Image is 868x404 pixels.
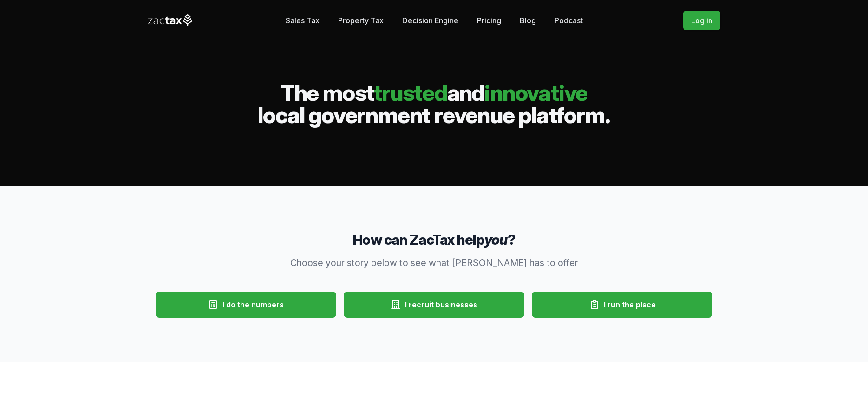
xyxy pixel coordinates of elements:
[344,292,524,318] button: I recruit businesses
[286,11,320,30] a: Sales Tax
[477,11,501,30] a: Pricing
[148,82,720,126] h2: The most and local government revenue platform.
[484,231,508,248] em: you
[484,79,587,106] span: innovative
[604,299,656,310] span: I run the place
[683,11,720,30] a: Log in
[152,230,717,249] h3: How can ZacTax help ?
[402,11,458,30] a: Decision Engine
[338,11,384,30] a: Property Tax
[256,256,613,269] p: Choose your story below to see what [PERSON_NAME] has to offer
[555,11,583,30] a: Podcast
[532,292,712,318] button: I run the place
[405,299,477,310] span: I recruit businesses
[156,292,336,318] button: I do the numbers
[373,79,447,106] span: trusted
[520,11,536,30] a: Blog
[222,299,284,310] span: I do the numbers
